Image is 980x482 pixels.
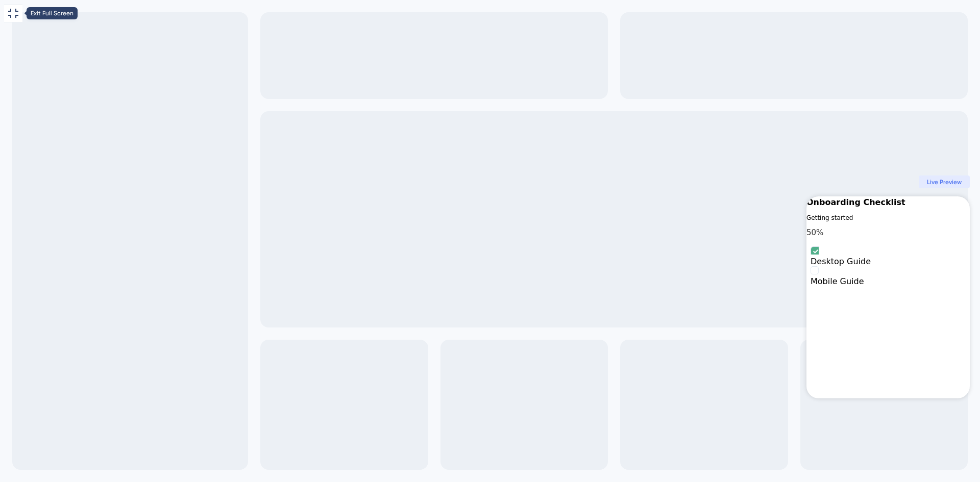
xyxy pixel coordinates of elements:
div: Mobile Guide [811,276,966,286]
span: Live Preview [927,178,962,186]
div: Desktop Guide [811,257,966,266]
div: Checklist Container [806,196,970,398]
div: Desktop Guide is complete. [811,246,966,266]
div: 50% [806,228,823,238]
div: Checklist progress: 50% [806,228,970,238]
div: Close Checklist [958,196,970,209]
div: Checklist items [806,242,970,384]
div: Getting started [806,213,853,223]
div: Onboarding Checklist [806,196,905,209]
div: Mobile Guide is incomplete. [811,266,966,286]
